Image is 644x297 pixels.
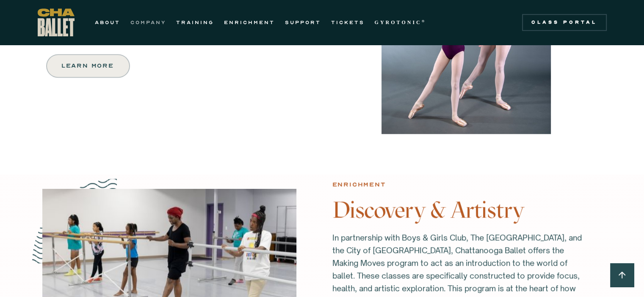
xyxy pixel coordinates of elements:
a: TICKETS [331,17,365,27]
strong: GYROTONIC [375,19,422,25]
a: TRAINING [176,17,214,27]
a: home [38,8,75,36]
a: ENRICHMENT [224,17,275,27]
div: Class Portal [527,19,602,26]
a: Class Portal [522,14,607,31]
a: SUPPORT [285,17,321,27]
div: ENRICHMENT [332,180,386,190]
a: GYROTONIC® [375,17,426,27]
a: COMPANY [130,17,166,27]
sup: ® [422,19,426,23]
h4: Discovery & Artistry [332,197,602,223]
a: Learn more [46,54,130,78]
a: ABOUT [95,17,120,27]
div: Learn more [62,61,114,71]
